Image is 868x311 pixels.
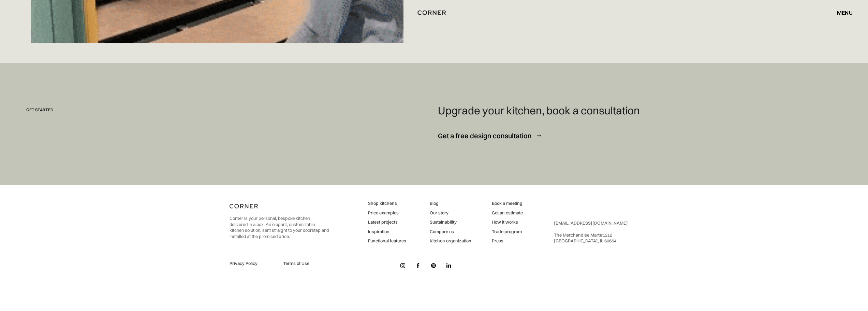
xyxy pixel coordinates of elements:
a: Privacy Policy [230,260,275,267]
a: Inspiration [368,229,406,235]
div: Get started [26,107,54,113]
a: Book a meeting [492,200,523,207]
a: Blog [430,200,471,207]
div: Get a free design consultation [438,131,532,140]
a: Latest projects [368,219,406,225]
div: menu [837,10,853,15]
a: Terms of Use [283,260,329,267]
a: Functional features [368,238,406,244]
a: Shop kitchens [368,200,406,207]
h4: Upgrade your kitchen, book a consultation [438,104,640,117]
a: Kitchen organization [430,238,471,244]
a: Sustainability [430,219,471,225]
a: Get a free design consultation [438,127,541,144]
a: Compare us [430,229,471,235]
a: Press [492,238,523,244]
a: Trade program [492,229,523,235]
div: menu [830,7,853,18]
a: home [411,8,457,17]
a: Price examples [368,210,406,216]
p: Corner is your personal, bespoke kitchen delivered in a box. An elegant, customizable kitchen sol... [230,215,329,239]
div: ‍ The Merchandise Mart #1212 ‍ [GEOGRAPHIC_DATA], IL 60654 [554,220,628,244]
a: [EMAIL_ADDRESS][DOMAIN_NAME] [554,220,628,226]
a: Get an estimate [492,210,523,216]
a: Our story [430,210,471,216]
a: How it works [492,219,523,225]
